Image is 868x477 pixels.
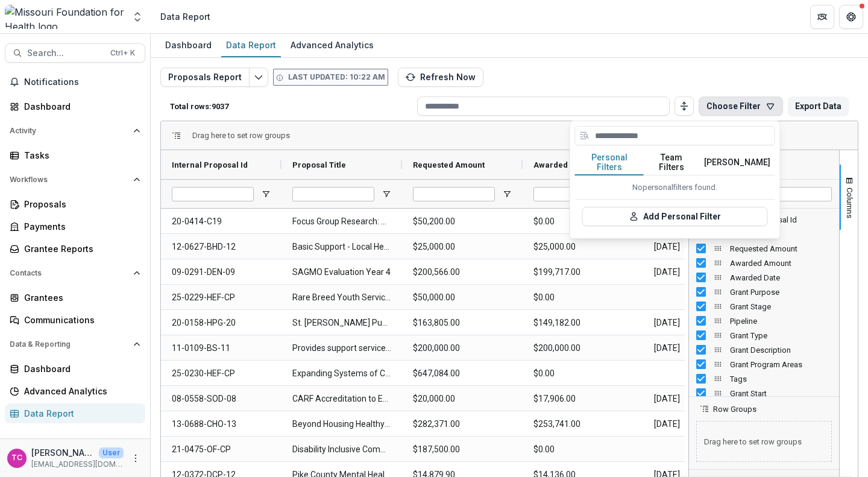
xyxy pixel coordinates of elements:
div: Grantees [24,291,136,304]
span: Awarded Date [730,273,832,282]
div: Advanced Analytics [24,385,136,397]
div: Tags Column [689,371,839,386]
div: Advanced Analytics [286,36,379,54]
span: Notifications [24,77,140,87]
span: 25-0230-HEF-CP [172,361,271,386]
div: Grant Type Column [689,328,839,343]
span: $200,000.00 [533,336,632,361]
button: Open Filter Menu [382,189,391,199]
span: 20-0158-HPG-20 [172,311,271,335]
img: Missouri Foundation for Health logo [5,5,124,29]
div: Row Groups [689,414,839,469]
button: Search... [5,43,145,63]
span: 25-0229-HEF-CP [172,285,271,310]
span: $0.00 [533,285,632,310]
div: Proposals [24,198,136,210]
span: 21-0475-OF-CP [172,437,271,462]
span: Beyond Housing Healthy Communities Project [292,412,391,437]
div: Awarded Date Column [689,270,839,285]
button: Personal Filters [575,150,644,175]
span: St. [PERSON_NAME] Public Radio's "We Live Here" [292,311,391,335]
span: Search... [27,48,103,58]
div: Data Report [160,10,210,23]
div: Ctrl + K [108,46,137,60]
span: $253,741.00 [533,412,632,437]
span: Drag here to set row groups [696,421,832,462]
span: Proposal Title [730,230,832,239]
button: Refresh Now [398,68,483,87]
a: Grantee Reports [5,239,145,259]
span: $0.00 [533,361,632,386]
span: $0.00 [533,437,632,462]
a: Dashboard [5,359,145,379]
span: $149,182.00 [533,311,632,335]
span: $282,371.00 [413,412,512,437]
span: Requested Amount [413,160,485,169]
span: [DATE] [654,387,753,411]
p: [EMAIL_ADDRESS][DOMAIN_NAME] [31,459,124,470]
button: Partners [810,5,834,29]
button: Export Data [788,96,849,116]
a: Dashboard [5,96,145,116]
span: Tags [730,374,832,384]
a: Tasks [5,145,145,165]
p: Last updated: 10:22 AM [288,72,385,83]
span: Workflows [10,175,128,184]
div: Tasks [24,149,136,162]
a: Proposals [5,194,145,214]
span: Data & Reporting [10,340,128,349]
span: $17,906.00 [533,387,632,411]
span: Grant Description [730,346,832,355]
button: Open entity switcher [129,5,146,29]
span: [DATE] [654,260,753,285]
span: 12-0627-BHD-12 [172,235,271,259]
span: $0.00 [533,209,632,234]
span: $25,000.00 [533,235,632,259]
p: Total rows: 9037 [170,102,412,111]
a: Advanced Analytics [286,34,379,57]
span: Provides support services to persons with developmental disabilities. [292,336,391,361]
span: CARF Accreditation to Expand Funding for Phoenix Programs [292,387,391,411]
p: User [99,447,124,458]
button: Open Contacts [5,264,145,283]
div: Awarded Amount Column [689,256,839,270]
a: Advanced Analytics [5,381,145,401]
button: Edit selected report [249,68,268,87]
button: Open Workflows [5,170,145,189]
div: Grant Program Areas Column [689,357,839,371]
button: Notifications [5,72,145,92]
span: 11-0109-BS-11 [172,336,271,361]
span: Row Groups [713,405,756,414]
span: $187,500.00 [413,437,512,462]
button: [PERSON_NAME] [699,150,775,175]
div: Payments [24,220,136,233]
a: Data Report [5,403,145,423]
button: Open Filter Menu [261,189,271,199]
button: Toggle auto height [675,96,694,116]
span: Internal Proposal Id [172,160,248,169]
input: Requested Amount Filter Input [413,187,495,201]
div: Grantee Reports [24,242,136,255]
div: Row Groups [192,131,290,140]
button: Get Help [839,5,863,29]
span: Grant Program Areas [730,360,832,369]
span: Grant Type [730,331,832,340]
button: Team Filters [644,150,699,175]
span: Proposal Title [292,160,346,169]
a: Payments [5,216,145,236]
span: Internal Proposal Id [730,215,832,224]
a: Dashboard [160,34,216,57]
span: Disability Inclusive Community Development for Health Promotion [292,437,391,462]
a: Grantees [5,288,145,308]
button: Proposals Report [160,68,250,87]
span: $200,000.00 [413,336,512,361]
div: Grant Purpose Column [689,285,839,299]
span: [DATE] [654,412,753,437]
div: Pipeline Column [689,314,839,328]
button: Open Activity [5,121,145,141]
div: Dashboard [24,100,136,113]
div: Grant Stage Column [689,299,839,314]
input: Proposal Title Filter Input [292,187,374,201]
span: Grant Purpose [730,288,832,297]
span: Grant Start [730,389,832,398]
